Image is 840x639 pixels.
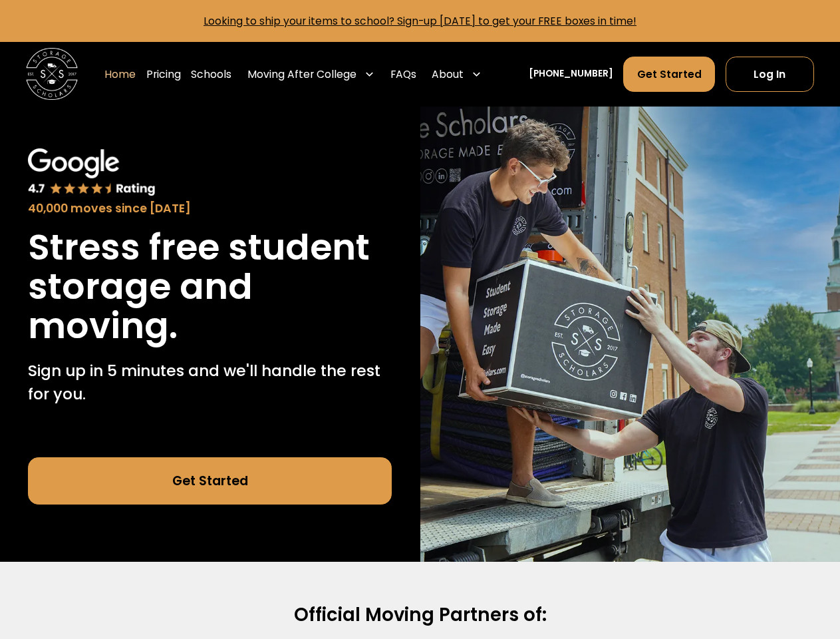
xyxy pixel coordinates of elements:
a: Log In [726,57,814,92]
a: Pricing [146,56,181,93]
a: Looking to ship your items to school? Sign-up [DATE] to get your FREE boxes in time! [204,14,636,28]
h1: Stress free student storage and moving. [28,228,392,345]
a: FAQs [390,56,416,93]
a: Get Started [28,457,392,504]
a: [PHONE_NUMBER] [529,67,613,81]
p: Sign up in 5 minutes and we'll handle the rest for you. [28,359,392,405]
div: 40,000 moves since [DATE] [28,200,392,217]
div: Moving After College [247,67,356,82]
a: Home [104,56,136,93]
img: Google 4.7 star rating [28,148,155,197]
h2: Official Moving Partners of: [42,603,798,627]
a: Get Started [623,57,715,92]
img: Storage Scholars main logo [26,48,78,100]
div: About [432,67,464,82]
a: Schools [191,56,231,93]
